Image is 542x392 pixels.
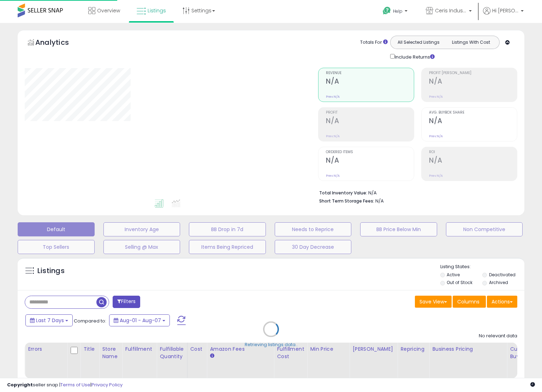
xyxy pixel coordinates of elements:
[319,190,367,196] b: Total Inventory Value:
[18,240,95,254] button: Top Sellers
[326,71,414,75] span: Revenue
[429,174,443,178] small: Prev: N/A
[189,240,266,254] button: Items Being Repriced
[429,71,517,75] span: Profit [PERSON_NAME]
[492,7,519,14] span: Hi [PERSON_NAME]
[393,8,403,14] span: Help
[429,150,517,154] span: ROI
[375,198,384,204] span: N/A
[319,198,374,204] b: Short Term Storage Fees:
[429,77,517,87] h2: N/A
[275,240,352,254] button: 30 Day Decrease
[319,188,512,197] li: N/A
[429,134,443,138] small: Prev: N/A
[392,38,445,47] button: All Selected Listings
[326,77,414,87] h2: N/A
[483,7,524,23] a: Hi [PERSON_NAME]
[326,111,414,115] span: Profit
[429,95,443,99] small: Prev: N/A
[360,39,388,46] div: Totals For
[7,382,123,388] div: seller snap | |
[18,222,95,236] button: Default
[245,342,298,348] div: Retrieving listings data..
[429,156,517,166] h2: N/A
[7,381,33,388] strong: Copyright
[429,111,517,115] span: Avg. Buybox Share
[103,222,180,236] button: Inventory Age
[326,150,414,154] span: Ordered Items
[97,7,120,14] span: Overview
[326,117,414,126] h2: N/A
[189,222,266,236] button: BB Drop in 7d
[148,7,166,14] span: Listings
[429,117,517,126] h2: N/A
[326,134,340,138] small: Prev: N/A
[445,38,497,47] button: Listings With Cost
[382,6,391,15] i: Get Help
[103,240,180,254] button: Selling @ Max
[377,1,415,23] a: Help
[326,95,340,99] small: Prev: N/A
[385,53,443,61] div: Include Returns
[446,222,523,236] button: Non Competitive
[360,222,437,236] button: BB Price Below Min
[275,222,352,236] button: Needs to Reprice
[35,37,83,49] h5: Analytics
[326,156,414,166] h2: N/A
[435,7,467,14] span: Ceris Industries, LLC
[326,174,340,178] small: Prev: N/A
